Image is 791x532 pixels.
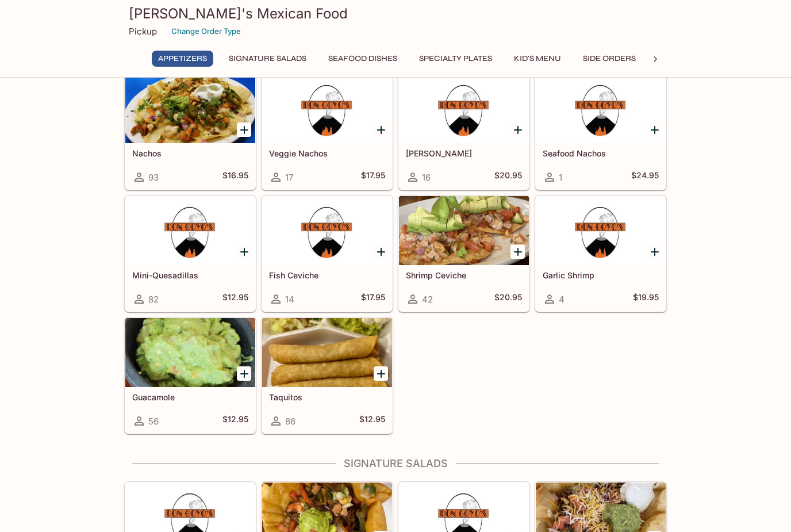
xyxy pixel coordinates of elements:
button: Add Shrimp Ceviche [510,244,525,259]
h5: $12.95 [359,414,385,428]
button: Change Order Type [166,22,246,40]
span: 17 [285,172,293,183]
button: Add Fajita Nachos [510,123,525,137]
div: Fish Ceviche [262,196,392,265]
span: 93 [148,172,159,183]
div: Garlic Shrimp [536,196,666,265]
h5: $17.95 [361,170,385,184]
button: Add Garlic Shrimp [647,244,662,259]
div: Shrimp Ceviche [399,196,529,265]
p: Pickup [129,26,157,37]
h5: $19.95 [633,292,659,306]
span: 14 [285,294,294,305]
button: Side Orders [577,51,642,67]
span: 1 [559,172,562,183]
a: Fish Ceviche14$17.95 [262,196,393,312]
h5: $24.95 [631,170,659,184]
a: Garlic Shrimp4$19.95 [535,196,666,312]
h5: $20.95 [494,170,522,184]
h5: $12.95 [222,292,248,306]
div: Mini-Quesadillas [125,196,255,265]
h5: Veggie Nachos [269,148,385,158]
button: Add Taquitos [374,366,388,381]
h5: Fish Ceviche [269,270,385,280]
h5: $20.95 [494,292,522,306]
div: Veggie Nachos [262,74,392,143]
div: Taquitos [262,318,392,387]
button: Specialty Plates [413,51,498,67]
h5: Garlic Shrimp [543,270,659,280]
a: Shrimp Ceviche42$20.95 [398,196,529,312]
button: Kid's Menu [508,51,567,67]
button: Add Seafood Nachos [647,123,662,137]
h4: Signature Salads [124,457,667,470]
a: Seafood Nachos1$24.95 [535,74,666,190]
h5: $16.95 [222,170,248,184]
button: Add Guacamole [237,366,251,381]
span: 86 [285,416,295,427]
h5: Taquitos [269,392,385,402]
h5: Shrimp Ceviche [406,270,522,280]
a: Nachos93$16.95 [125,74,256,190]
div: Guacamole [125,318,255,387]
span: 16 [422,172,431,183]
span: 82 [148,294,159,305]
span: 56 [148,416,159,427]
a: Guacamole56$12.95 [125,317,256,434]
a: Taquitos86$12.95 [262,317,393,434]
h5: Nachos [132,148,248,158]
button: Add Mini-Quesadillas [237,244,251,259]
h5: Seafood Nachos [543,148,659,158]
button: Appetizers [152,51,213,67]
button: Add Nachos [237,123,251,137]
h3: [PERSON_NAME]'s Mexican Food [129,5,662,22]
span: 42 [422,294,433,305]
span: 4 [559,294,565,305]
h5: $12.95 [222,414,248,428]
button: Seafood Dishes [322,51,404,67]
h5: Mini-Quesadillas [132,270,248,280]
a: Veggie Nachos17$17.95 [262,74,393,190]
a: [PERSON_NAME]16$20.95 [398,74,529,190]
h5: [PERSON_NAME] [406,148,522,158]
button: Signature Salads [222,51,313,67]
div: Fajita Nachos [399,74,529,143]
a: Mini-Quesadillas82$12.95 [125,196,256,312]
button: Add Veggie Nachos [374,123,388,137]
div: Nachos [125,74,255,143]
button: Add Fish Ceviche [374,244,388,259]
h5: $17.95 [361,292,385,306]
div: Seafood Nachos [536,74,666,143]
h5: Guacamole [132,392,248,402]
